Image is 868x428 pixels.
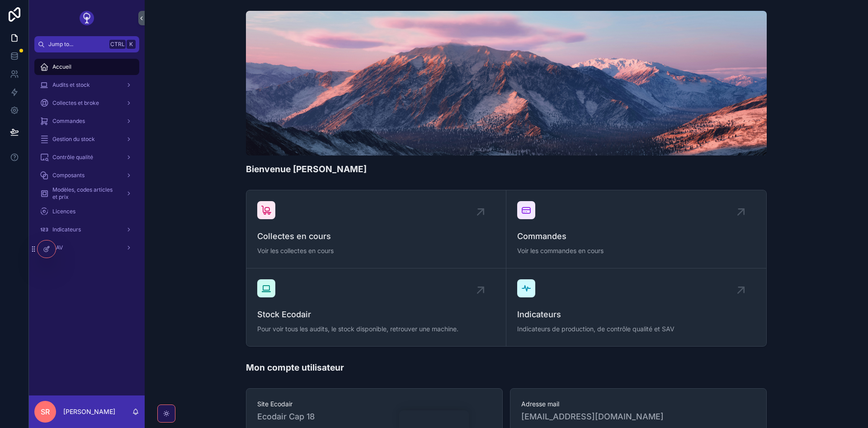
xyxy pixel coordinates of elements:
[34,149,139,165] a: Contrôle qualité
[517,308,755,321] span: Indicateurs
[52,81,90,89] span: Audits et stock
[506,268,766,346] a: IndicateursIndicateurs de production, de contrôle qualité et SAV
[52,172,85,179] span: Composants
[34,59,139,75] a: Accueil
[34,221,139,238] a: Indicateurs
[52,136,95,143] span: Gestion du stock
[517,246,755,255] span: Voir les commandes en cours
[34,77,139,93] a: Audits et stock
[246,190,506,268] a: Collectes en coursVoir les collectes en cours
[257,308,495,321] span: Stock Ecodair
[52,244,63,251] span: SAV
[34,185,139,202] a: Modèles, codes articles et prix
[52,154,93,161] span: Contrôle qualité
[34,240,139,256] a: SAV
[52,226,81,233] span: Indicateurs
[52,208,75,215] span: Licences
[246,163,367,175] h1: Bienvenue [PERSON_NAME]
[34,95,139,111] a: Collectes et broke
[80,11,94,25] img: App logo
[127,41,135,48] span: K
[48,41,106,48] span: Jump to...
[52,63,71,71] span: Accueil
[34,203,139,220] a: Licences
[29,52,145,268] div: scrollable content
[517,325,755,334] span: Indicateurs de production, de contrôle qualité et SAV
[52,186,118,201] span: Modèles, codes articles et prix
[246,361,344,374] h1: Mon compte utilisateur
[52,118,85,125] span: Commandes
[517,230,755,243] span: Commandes
[41,406,50,417] span: SR
[109,40,126,49] span: Ctrl
[521,410,755,423] span: [EMAIL_ADDRESS][DOMAIN_NAME]
[521,400,755,409] span: Adresse mail
[34,131,139,147] a: Gestion du stock
[257,410,315,423] span: Ecodair Cap 18
[34,113,139,129] a: Commandes
[63,407,115,416] p: [PERSON_NAME]
[257,230,495,243] span: Collectes en cours
[246,268,506,346] a: Stock EcodairPour voir tous les audits, le stock disponible, retrouver une machine.
[257,246,495,255] span: Voir les collectes en cours
[52,99,99,107] span: Collectes et broke
[257,325,495,334] span: Pour voir tous les audits, le stock disponible, retrouver une machine.
[506,190,766,268] a: CommandesVoir les commandes en cours
[257,400,491,409] span: Site Ecodair
[34,36,139,52] button: Jump to...CtrlK
[34,167,139,183] a: Composants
